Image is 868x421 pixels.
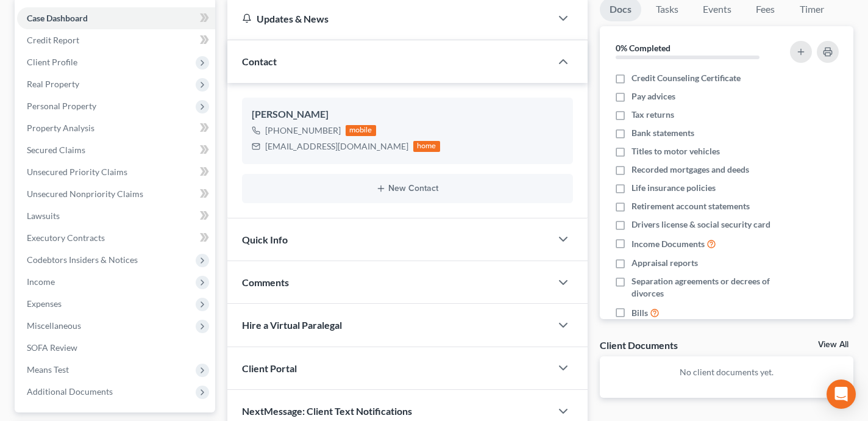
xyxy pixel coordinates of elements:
[631,127,694,139] span: Bank statements
[413,141,440,152] div: home
[27,342,77,353] span: SOFA Review
[242,319,342,331] span: Hire a Virtual Paralegal
[27,254,138,265] span: Codebtors Insiders & Notices
[631,200,750,212] span: Retirement account statements
[27,79,79,89] span: Real Property
[17,337,215,359] a: SOFA Review
[17,29,215,51] a: Credit Report
[27,210,60,221] span: Lawsuits
[631,109,674,121] span: Tax returns
[27,145,85,155] span: Secured Claims
[252,107,563,122] div: [PERSON_NAME]
[17,161,215,183] a: Unsecured Priority Claims
[631,145,720,157] span: Titles to motor vehicles
[631,275,780,300] span: Separation agreements or decrees of divorces
[631,182,716,194] span: Life insurance policies
[17,7,215,29] a: Case Dashboard
[242,362,297,374] span: Client Portal
[27,57,77,67] span: Client Profile
[27,123,94,133] span: Property Analysis
[242,234,288,245] span: Quick Info
[27,276,55,287] span: Income
[242,12,536,25] div: Updates & News
[27,189,143,199] span: Unsecured Nonpriority Claims
[27,167,127,177] span: Unsecured Priority Claims
[242,276,289,288] span: Comments
[27,320,81,331] span: Miscellaneous
[17,205,215,227] a: Lawsuits
[346,125,376,136] div: mobile
[17,117,215,139] a: Property Analysis
[631,257,698,269] span: Appraisal reports
[17,183,215,205] a: Unsecured Nonpriority Claims
[631,90,675,103] span: Pay advices
[27,13,88,23] span: Case Dashboard
[27,35,79,45] span: Credit Report
[827,380,856,409] div: Open Intercom Messenger
[600,339,678,351] div: Client Documents
[610,366,844,378] p: No client documents yet.
[252,184,563,193] button: New Contact
[17,139,215,161] a: Secured Claims
[631,238,705,250] span: Income Documents
[27,364,69,375] span: Means Test
[27,386,113,397] span: Additional Documents
[631,164,749,176] span: Recorded mortgages and deeds
[631,218,770,231] span: Drivers license & social security card
[631,307,648,319] span: Bills
[818,340,848,349] a: View All
[242,56,277,67] span: Contact
[265,140,408,153] div: [EMAIL_ADDRESS][DOMAIN_NAME]
[27,232,105,243] span: Executory Contracts
[265,124,341,137] div: [PHONE_NUMBER]
[17,227,215,249] a: Executory Contracts
[242,405,412,417] span: NextMessage: Client Text Notifications
[27,298,62,309] span: Expenses
[616,43,671,53] strong: 0% Completed
[27,101,96,111] span: Personal Property
[631,72,741,84] span: Credit Counseling Certificate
